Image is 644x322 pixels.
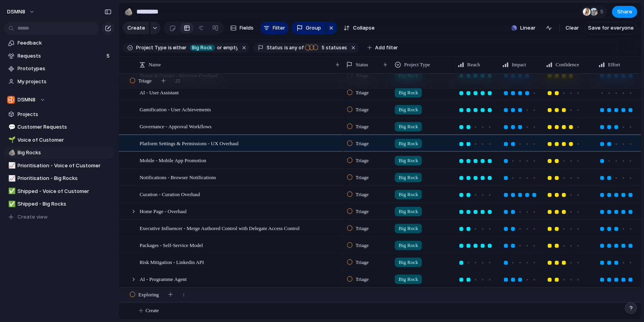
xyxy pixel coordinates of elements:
span: Triage [356,123,369,131]
button: Collapse [340,22,378,34]
span: Triage [356,241,369,249]
span: Projects [18,110,112,118]
div: 💬 [8,123,14,132]
button: 🪨 [122,6,135,18]
span: Status [267,44,283,51]
span: Big Rock [399,191,418,198]
a: Requests5 [4,50,114,62]
span: 5 [106,52,111,60]
button: ✅ [7,187,15,195]
div: 💬Customer Requests [4,121,114,133]
span: 5 [600,8,606,16]
span: Customer Requests [18,123,112,131]
span: Exploring [138,291,159,299]
a: ✅Shipped - Big Rocks [4,198,114,210]
span: My projects [18,78,112,86]
span: 25 [175,77,180,85]
span: Save for everyone [588,24,634,32]
button: 🪨 [7,149,15,157]
span: Big Rock [399,174,418,182]
span: Triage [356,89,369,97]
span: Triage [356,225,369,232]
button: Clear [562,22,582,34]
div: 📈 [8,161,14,170]
span: Effort [608,61,620,69]
span: Big Rock [399,258,418,266]
a: 📈Prioritisation - Voice of Customer [4,160,114,172]
span: AI - User Assistant [140,88,179,97]
div: 🪨 [8,148,14,157]
span: Shipped - Voice of Customer [18,187,112,195]
span: Governance - Approval Workflows [140,122,211,131]
span: Triage [356,106,369,114]
span: Feedback [18,39,112,47]
button: Filter [260,22,289,34]
button: Fields [227,22,257,34]
button: DSMN8 [4,6,39,18]
span: Status [356,61,368,69]
a: 📈Prioritisation - Big Rocks [4,172,114,184]
div: ✅Shipped - Voice of Customer [4,185,114,197]
button: Create [123,22,149,34]
span: Home Page - Overhaul [140,206,187,215]
span: Big Rock [399,275,418,283]
div: ✅ [8,200,14,209]
span: Gamification - User Achievements [140,105,211,114]
span: 5 [319,45,326,51]
span: Prioritisation - Voice of Customer [18,162,112,170]
span: Big Rock [399,89,418,97]
button: 🌱 [7,136,15,144]
span: Triage [138,77,151,85]
span: AI - Programme Agent [140,274,187,283]
span: Reach [467,61,480,69]
span: Big Rock [399,106,418,114]
span: Big Rocks [18,149,112,157]
span: Triage [356,174,369,182]
span: Packages - Self-Service Model [140,240,203,249]
div: ✅ [8,187,14,196]
div: 🌱 [8,135,14,144]
span: Big Rock [399,140,418,148]
span: any of [288,44,304,51]
span: Big Rock [192,44,213,51]
span: Big Rock [399,123,418,131]
button: Create view [4,211,114,223]
span: Project Type [136,44,166,51]
span: Big Rock [399,225,418,232]
span: Project Type [404,61,430,69]
span: Shipped - Big Rocks [18,200,112,208]
span: Fields [240,24,254,32]
button: DSMN8 [4,94,114,106]
span: Triage [356,157,369,165]
button: Group [292,22,325,34]
span: either [172,44,187,51]
span: Clear [566,24,579,32]
a: Projects [4,109,114,120]
button: Share [612,6,637,18]
span: Prototypes [18,65,112,73]
span: Name [149,61,161,69]
button: isany of [283,43,305,52]
span: Filter [273,24,286,32]
span: Collapse [353,24,375,32]
span: Requests [18,52,104,60]
span: Create view [18,213,48,221]
a: 🪨Big Rocks [4,147,114,159]
span: Impact [512,61,526,69]
span: Mobile - Mobile App Promotion [140,155,206,165]
span: statuses [319,44,347,51]
span: Linear [520,24,536,32]
button: iseither [166,43,189,52]
span: Add filter [375,44,398,51]
span: Group [306,24,321,32]
span: Triage [356,208,369,215]
a: Feedback [4,37,114,49]
button: Big Rockor empty [188,43,239,52]
button: Add filter [363,42,403,53]
span: Create [127,24,145,32]
span: is [284,44,288,51]
span: Platform Settings & Permissions - UX Overhaul [140,139,239,148]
